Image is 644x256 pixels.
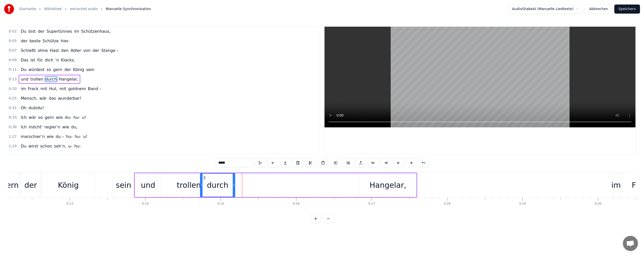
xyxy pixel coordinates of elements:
[141,179,155,191] div: und
[217,202,224,206] div: 0:15
[42,38,59,44] span: Schütze
[64,67,72,72] span: der
[9,67,17,72] span: 0:11
[9,125,17,130] span: 0:38
[62,124,69,130] span: wie
[585,5,612,14] button: Abbrechen
[72,67,85,72] span: König
[30,76,44,82] span: trollen
[48,95,56,101] span: das
[44,7,62,12] a: Bibliothek
[44,124,61,130] span: regier’n
[39,95,47,101] span: wär
[9,115,17,120] span: 0:33
[142,202,149,206] div: 0:14
[55,134,64,139] span: du –
[20,28,27,34] span: Du
[37,57,43,63] span: für
[70,48,82,53] span: Adler
[49,153,61,159] span: Mann
[24,179,37,191] div: der
[20,115,27,120] span: Ich
[28,28,36,34] span: bist
[73,115,80,120] span: hu-
[20,38,28,44] span: der
[49,48,59,53] span: Hast
[44,115,54,120] span: gern
[83,48,91,53] span: von
[74,134,82,139] span: hu-
[444,202,451,206] div: 0:18
[46,67,52,72] span: so
[9,29,17,34] span: 0:02
[623,236,638,251] a: Chat öffnen
[9,153,17,158] span: 1:33
[86,67,95,72] span: sein
[20,153,27,159] span: Ein
[2,179,19,191] div: gern
[40,86,48,92] span: mit
[207,179,228,191] div: durch
[28,153,48,159] span: einfacher
[38,115,43,120] span: so
[28,67,45,72] span: würdest
[614,5,640,14] button: Speichern
[27,86,39,92] span: Frack
[74,143,81,149] span: hu:
[116,179,131,191] div: sein
[9,77,17,82] span: 0:13
[20,134,45,139] span: marschier’n
[19,7,36,12] a: Startseite
[177,179,201,191] div: trollen
[20,86,26,92] span: im
[59,86,67,92] span: mit
[20,105,27,111] span: Oh
[40,143,53,149] span: schon
[71,124,78,130] span: du,
[54,143,67,149] span: seh’n,
[9,48,17,53] span: 0:07
[45,76,57,82] span: durch
[66,134,73,139] span: hu-
[28,105,45,111] span: dubidu!
[20,76,29,82] span: und
[20,143,27,149] span: Du
[55,57,60,63] span: 'n
[82,115,87,120] span: u!
[611,179,621,191] div: im
[519,202,526,206] div: 0:19
[44,57,54,63] span: dich
[81,28,111,34] span: Schützenhaus,
[87,86,102,92] span: Band –
[9,86,17,91] span: 0:20
[4,4,14,14] img: youka
[9,58,17,63] span: 0:09
[68,86,86,92] span: goldnem
[68,143,73,149] span: u-
[58,179,79,191] div: König
[60,38,70,44] span: hier.
[9,144,17,149] span: 1:29
[20,67,27,72] span: Du
[106,7,151,12] span: Manuelle Synchronisation
[20,48,36,53] span: Schießt
[9,105,17,111] span: 0:31
[66,202,73,206] div: 0:13
[70,7,98,12] a: extracted audio
[20,95,38,101] span: Mensch,
[370,179,406,191] div: Hangelar,
[55,115,63,120] span: wie
[28,143,39,149] span: wirst
[9,134,17,139] span: 1:27
[28,124,43,130] span: möcht'
[20,57,29,63] span: Das
[46,28,73,34] span: Supertünnes
[49,86,58,92] span: Hut,
[73,28,79,34] span: im
[9,96,17,101] span: 0:25
[60,57,75,63] span: Klacks,
[29,38,41,44] span: beste
[57,95,82,101] span: wunderbar!
[92,48,100,53] span: der
[53,67,63,72] span: gern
